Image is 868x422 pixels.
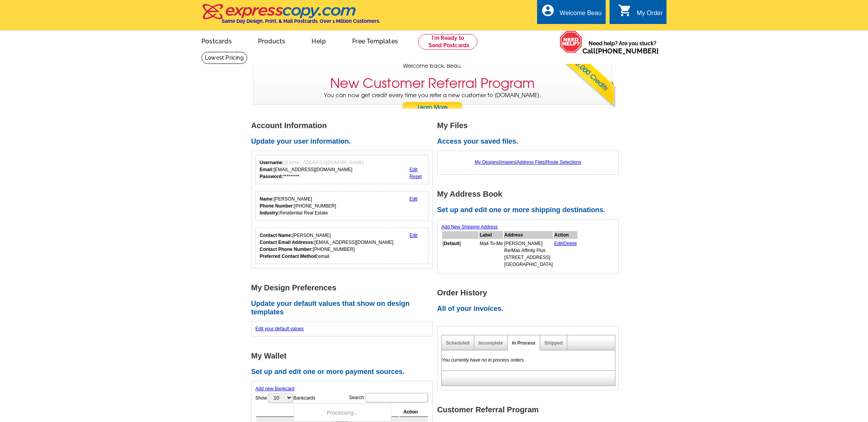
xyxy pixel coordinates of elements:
h4: Same Day Design, Print, & Mail Postcards. Over 1 Million Customers. [222,18,380,24]
strong: Industry: [260,210,279,216]
h2: Update your user information. [251,137,437,146]
div: Your login information. [255,155,429,184]
strong: Preferred Contact Method: [260,254,318,259]
a: Help [299,31,338,50]
a: Postcards [189,31,244,50]
a: Edit [410,233,418,238]
input: Search: [366,393,428,402]
td: | [554,240,577,268]
h1: My Design Preferences [251,284,437,292]
a: Incomplete [479,340,503,346]
strong: Password: [260,174,283,179]
div: [PERSON_NAME] [EMAIL_ADDRESS][DOMAIN_NAME] [PHONE_NUMBER] email [260,232,393,260]
select: ShowBankcards [268,393,293,403]
a: Edit [554,241,562,246]
a: Products [246,31,298,50]
th: Label [479,231,503,239]
b: Default [444,241,460,246]
th: Action [400,407,428,417]
span: Need help? Are you stuck? [582,39,663,55]
strong: Username: [260,160,284,165]
h2: All of your invoices. [437,305,623,313]
h3: New Customer Referral Program [330,75,535,91]
a: Add New Shipping Address [441,224,498,230]
p: You can now get credit every time you refer a new customer to [DOMAIN_NAME]. [253,91,611,113]
a: Same Day Design, Print, & Mail Postcards. Over 1 Million Customers. [201,9,380,24]
a: Delete [563,241,577,246]
a: Learn More [402,102,463,113]
h2: Update your default values that show on design templates [251,300,437,316]
div: Welcome Beau [560,10,601,21]
h1: Order History [437,289,623,297]
strong: Name: [260,196,274,202]
div: | | | [441,155,615,170]
th: Action [554,231,577,239]
h1: My Address Book [437,190,623,198]
a: Scheduled [446,340,470,346]
em: You currently have no in process orders. [442,357,525,363]
strong: Contact Phone Number: [260,247,313,252]
div: Processing... [294,403,391,422]
div: Who should we contact regarding order issues? [255,228,429,264]
img: help [560,31,582,53]
h1: Customer Referral Program [437,406,623,414]
a: Address Files [517,160,545,165]
i: shopping_cart [618,3,632,17]
span: Welcome back, Beau. [403,62,462,70]
strong: Phone Number: [260,203,294,209]
a: Edit [410,196,418,202]
a: In Process [512,340,536,346]
td: Mail-To-Me [479,240,503,268]
strong: Email: [260,167,274,172]
td: [PERSON_NAME] Re/Max Affinity Plus [STREET_ADDRESS] [GEOGRAPHIC_DATA] [504,240,553,268]
a: My Designs [475,160,499,165]
strong: Contact Name: [260,233,293,238]
a: Reset [410,174,422,179]
div: My Order [637,10,663,21]
th: Address [504,231,553,239]
a: Add new Bankcard [255,386,294,391]
span: [EMAIL_ADDRESS][DOMAIN_NAME] [285,160,363,165]
label: Show Bankcards [255,392,315,403]
a: Images [500,160,515,165]
h2: Access your saved files. [437,137,623,146]
a: [PHONE_NUMBER] [596,47,659,55]
td: [ ] [442,240,479,268]
i: account_circle [541,3,555,17]
strong: Contact Email Addresss: [260,240,315,245]
a: shopping_cart My Order [618,9,663,18]
h1: My Wallet [251,352,437,360]
h1: Account Information [251,122,437,130]
h1: My Files [437,122,623,130]
label: Search: [349,392,429,403]
h2: Set up and edit one or more shipping destinations. [437,206,623,214]
a: Edit [410,167,418,172]
h2: Set up and edit one or more payment sources. [251,368,437,376]
span: Call [582,47,659,55]
div: Your personal details. [255,191,429,221]
a: Free Templates [340,31,410,50]
a: Route Selections [546,160,581,165]
div: [PERSON_NAME] [PHONE_NUMBER] Residential Real Estate [260,196,336,216]
a: Edit your default values [255,326,304,331]
a: Shipped [544,340,563,346]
